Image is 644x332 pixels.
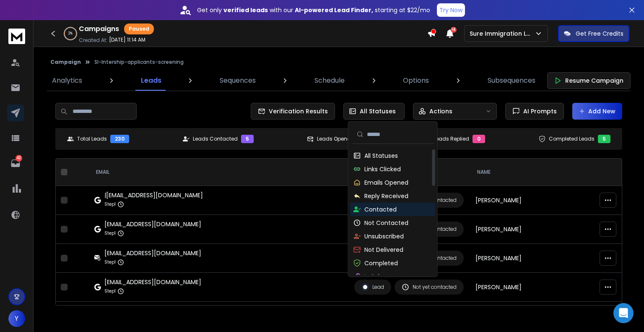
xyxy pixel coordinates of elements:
p: Leads Contacted [193,136,238,142]
p: Sure Immigration LTD [470,29,535,38]
div: Paused [124,24,154,34]
button: Verification Results [251,103,335,120]
div: [EMAIL_ADDRESS][DOMAIN_NAME] [104,249,201,257]
th: NAME [470,159,595,186]
p: All Statuses [360,107,396,115]
p: Leads Opened [317,136,354,142]
p: Subsequences [488,76,535,86]
div: Lead [361,283,384,291]
button: Campaign [50,59,81,65]
div: Open Intercom Messenger [613,303,634,323]
strong: verified leads [223,6,268,14]
p: Step 1 [104,200,116,209]
td: [PERSON_NAME] [470,273,595,302]
a: Options [398,71,434,91]
a: Subsequences [483,71,540,91]
p: Not Delivered [364,246,403,254]
p: Schedule [314,76,345,86]
p: Reply Received [364,192,408,200]
div: Not yet contacted [402,283,457,291]
p: Step 1 [104,287,116,295]
p: Leads Replied [434,136,469,142]
div: |[EMAIL_ADDRESS][DOMAIN_NAME] [104,191,203,199]
p: Created At: [79,37,107,44]
span: Verification Results [265,107,328,115]
p: Unsubscribed [364,232,404,241]
p: Completed [364,259,398,267]
button: Try Now [437,3,465,17]
p: Try Now [439,6,462,14]
span: 14 [451,27,457,33]
div: [EMAIL_ADDRESS][DOMAIN_NAME] [104,278,201,286]
p: Step 1 [104,229,116,238]
p: Options [403,76,429,86]
strong: AI-powered Lead Finder, [295,6,373,14]
p: Actions [429,107,452,115]
p: Contacted [364,205,397,214]
h1: Campaigns [79,24,119,34]
a: Leads [136,71,166,91]
button: Add New [572,103,622,120]
div: [EMAIL_ADDRESS][DOMAIN_NAME] [104,220,201,228]
td: [PERSON_NAME] [470,215,595,244]
button: Get Free Credits [558,25,629,42]
p: Links Clicked [364,165,401,173]
div: 5 [598,135,610,143]
a: 42 [7,155,24,172]
a: Schedule [309,71,350,91]
td: [PERSON_NAME] [470,302,595,331]
td: [PERSON_NAME] [470,186,595,215]
p: 2 % [68,31,73,36]
div: 0 [473,135,485,143]
a: Analytics [47,71,87,91]
p: Total Leads [77,136,107,142]
div: 5 [241,135,254,143]
p: Get only with our starting at $22/mo [197,6,430,14]
button: Y [8,310,25,327]
p: Leads [141,76,161,86]
th: EMAIL [89,159,349,186]
div: 230 [110,135,129,143]
p: Step 1 [104,258,116,267]
p: Completed Leads [549,136,595,142]
button: Resume Campaign [547,72,631,89]
p: Get Free Credits [576,29,623,38]
p: Analytics [52,76,82,86]
p: SI-Intership-applicants-screening [94,59,184,65]
a: Sequences [215,71,261,91]
p: 42 [16,155,22,162]
button: AI Prompts [505,103,564,120]
p: Emails Opened [364,178,408,187]
p: Sequences [220,76,256,86]
p: In Subsequence [364,272,411,281]
p: [DATE] 11:14 AM [109,37,145,43]
p: All Statuses [364,152,398,160]
img: logo [8,29,25,44]
p: Not Contacted [364,219,408,227]
td: [PERSON_NAME] [470,244,595,273]
span: AI Prompts [520,107,557,115]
